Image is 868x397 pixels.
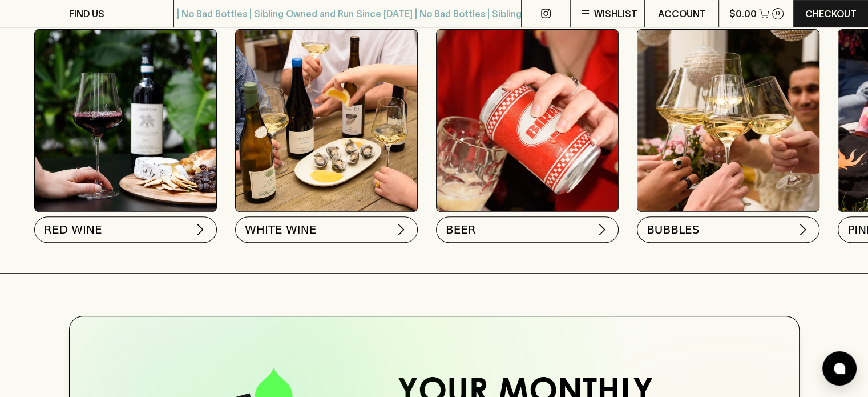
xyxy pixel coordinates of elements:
img: 2022_Festive_Campaign_INSTA-16 1 [637,30,819,211]
span: BEER [446,222,476,238]
p: ACCOUNT [657,7,705,21]
button: WHITE WINE [235,216,418,243]
img: Red Wine Tasting [35,30,216,211]
button: RED WINE [34,216,217,243]
span: RED WINE [44,222,102,238]
img: chevron-right.svg [193,223,207,236]
img: chevron-right.svg [796,223,810,236]
span: WHITE WINE [245,222,316,238]
button: BUBBLES [637,216,819,243]
p: Checkout [805,7,857,21]
p: FIND US [69,7,104,21]
span: BUBBLES [647,222,699,238]
img: chevron-right.svg [595,223,609,236]
button: BEER [436,216,619,243]
img: optimise [236,30,417,211]
p: 0 [776,10,780,17]
img: bubble-icon [834,363,845,374]
p: $0.00 [729,7,757,21]
p: Wishlist [594,7,637,21]
img: chevron-right.svg [394,223,408,236]
img: BIRRA_GOOD-TIMES_INSTA-2 1/optimise?auth=Mjk3MjY0ODMzMw__ [437,30,618,211]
